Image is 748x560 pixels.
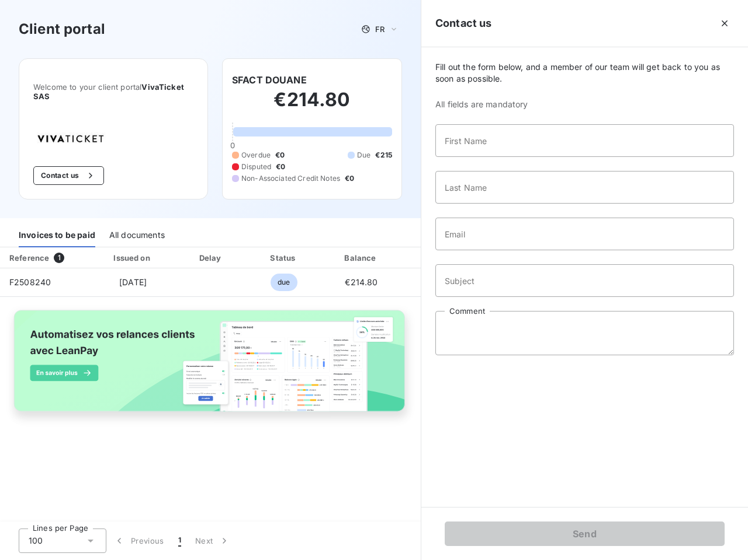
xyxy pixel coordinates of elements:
div: Status [249,252,318,264]
span: Welcome to your client portal [33,82,193,101]
button: Send [445,521,725,546]
button: Contact us [33,166,104,185]
span: Non-Associated Credit Notes [241,173,340,184]
span: Fill out the form below, and a member of our team will get back to you as soon as possible. [435,61,734,85]
span: €215 [375,150,392,160]
div: Delay [178,252,245,264]
span: Disputed [241,162,271,172]
button: Next [188,528,237,553]
h5: Contact us [435,15,492,32]
span: Overdue [241,150,271,160]
span: All fields are mandatory [435,99,734,110]
button: 1 [171,528,188,553]
div: Reference [9,253,49,262]
h6: SFACT DOUANE [232,73,307,87]
div: Balance [323,252,399,264]
span: 0 [230,141,235,150]
span: €0 [276,162,285,172]
div: All documents [109,223,165,247]
div: PDF [404,252,463,264]
span: 100 [29,535,43,547]
span: €0 [275,150,285,160]
input: placeholder [435,218,734,250]
span: FR [375,24,385,34]
h3: Client portal [19,19,105,40]
input: placeholder [435,171,734,204]
div: Issued on [92,252,173,264]
span: 1 [54,253,64,263]
h2: €214.80 [232,88,392,123]
input: placeholder [435,124,734,157]
img: Company logo [33,129,108,148]
span: due [271,274,297,291]
span: [DATE] [119,277,147,287]
span: 1 [178,535,181,547]
div: Invoices to be paid [19,223,95,247]
input: placeholder [435,264,734,297]
span: Due [357,150,370,160]
span: VivaTicket SAS [33,82,184,101]
span: €0 [345,173,354,184]
button: Previous [106,528,171,553]
img: banner [5,304,416,429]
span: F2508240 [9,277,51,287]
span: €214.80 [345,277,378,287]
